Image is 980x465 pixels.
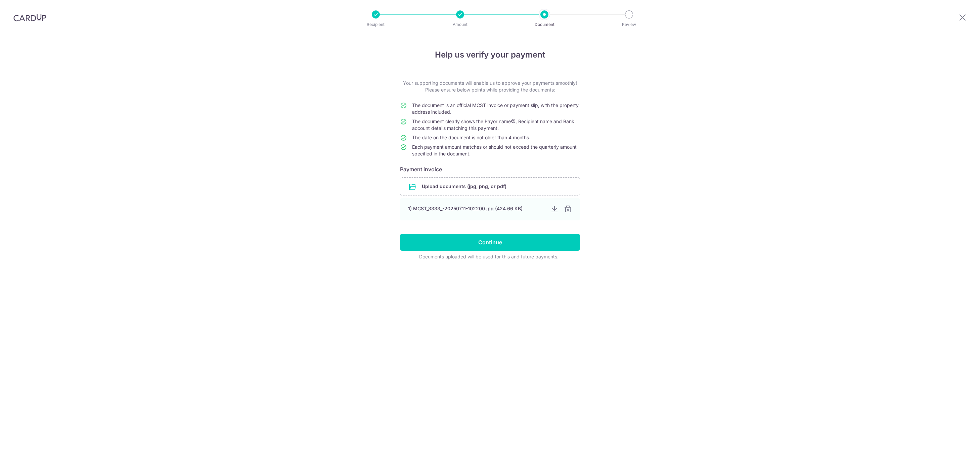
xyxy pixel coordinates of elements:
[412,144,577,156] span: Each payment amount matches or should not exceed the quarterly amount specified in the document.
[400,165,580,173] h6: Payment invoice
[400,234,580,251] input: Continue
[400,253,577,260] div: Documents uploaded will be used for this and future payments.
[604,21,654,28] p: Review
[412,135,530,140] span: The date on the document is not older than 4 months.
[412,118,574,131] span: The document clearly shows the Payor name , Recipient name and Bank account details matching this...
[400,49,580,61] h4: Help us verify your payment
[351,21,401,28] p: Recipient
[412,102,579,115] span: The document is an official MCST invoice or payment slip, with the property address included.
[400,80,580,93] p: Your supporting documents will enable us to approve your payments smoothly! Please ensure below p...
[435,21,485,28] p: Amount
[13,13,46,22] img: CardUp
[400,177,580,195] div: Upload documents (jpg, png, or pdf)
[520,21,569,28] p: Document
[937,445,973,462] iframe: Opens a widget where you can find more information
[408,205,545,212] div: 1) MCST_3333_-20250711-102200.jpg (424.66 KB)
